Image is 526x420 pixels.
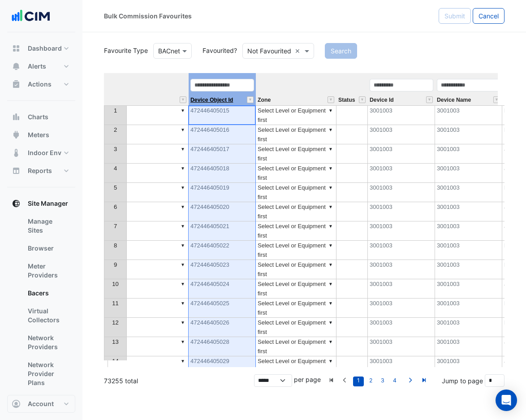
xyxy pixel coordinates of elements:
td: Select Level or Equipment first [256,144,336,164]
td: 3001003 [435,164,502,183]
td: Select Level or Equipment first [256,299,336,318]
td: 472446405022 [189,241,256,260]
td: 3001003 [435,202,502,221]
span: Actions [28,80,52,89]
td: 3001003 [435,260,502,279]
span: Site Manager [28,199,68,208]
div: ▼ [179,202,186,212]
app-icon: Dashboard [12,44,21,53]
span: 1 [114,107,117,114]
span: per page [294,376,321,383]
td: 472446405025 [189,299,256,318]
td: 3001003 [368,144,435,164]
label: Favourite Type [99,46,148,55]
app-icon: Actions [12,80,21,89]
td: 3001003 [368,125,435,144]
div: Bulk Commission Favourites [104,11,192,21]
span: Device Name [437,97,471,103]
td: 3001003 [435,241,502,260]
button: Cancel [473,8,504,24]
td: 472446405026 [189,318,256,337]
app-icon: Meters [12,130,21,139]
a: Metadata Units [21,392,75,419]
a: 3 [377,377,388,386]
td: 3001003 [368,318,435,337]
a: 1 [353,377,364,386]
td: 3001003 [368,183,435,202]
div: ▼ [179,318,186,327]
td: 472446405017 [189,144,256,164]
div: ▼ [327,144,334,154]
span: Reports [28,166,52,175]
td: 472446405023 [189,260,256,279]
div: ▼ [327,279,334,289]
div: Open Intercom Messenger [496,390,517,411]
span: 6 [114,204,117,210]
span: Account [28,399,54,408]
div: ▼ [327,299,334,308]
span: 10 [112,281,118,287]
app-icon: Site Manager [12,199,21,208]
td: Select Level or Equipment first [256,279,336,299]
span: 9 [114,261,117,268]
a: Meter Providers [21,257,75,284]
td: 3001003 [368,260,435,279]
div: ▼ [327,337,334,346]
app-icon: Alerts [12,62,21,71]
app-icon: Reports [12,166,21,175]
td: 472446405019 [189,183,256,202]
td: 3001003 [368,299,435,318]
div: ▼ [327,260,334,269]
td: 472446405029 [189,356,256,376]
td: 3001003 [435,144,502,164]
span: 7 [114,223,117,229]
div: ▼ [327,183,334,192]
div: ▼ [179,279,186,289]
td: 472446405015 [189,105,256,125]
div: ▼ [327,241,334,250]
button: Meters [7,126,75,144]
div: ▼ [179,356,186,366]
button: Dashboard [7,39,75,57]
td: Select Level or Equipment first [256,318,336,337]
button: Alerts [7,57,75,75]
div: ▼ [179,125,186,134]
div: ▼ [179,221,186,231]
td: Select Level or Equipment first [256,183,336,202]
span: 3 [114,146,117,152]
img: Company Logo [11,7,51,25]
div: 73255 total [104,376,254,385]
a: Browser [21,239,75,257]
button: Account [7,395,75,413]
td: 3001003 [368,221,435,241]
app-icon: Charts [12,113,21,121]
div: ▼ [327,202,334,212]
app-icon: Indoor Env [12,148,21,157]
td: Select Level or Equipment first [256,125,336,144]
td: 472446405028 [189,337,256,356]
span: Status [338,97,355,103]
td: 3001003 [368,279,435,299]
a: Manage Sites [21,212,75,239]
td: 3001003 [435,221,502,241]
div: ▼ [179,260,186,269]
a: Network Providers [21,329,75,356]
label: Favourited? [197,46,237,55]
td: 3001003 [435,356,502,376]
span: Device Id [370,97,394,103]
span: 13 [112,338,118,345]
td: 3001003 [368,164,435,183]
td: Select Level or Equipment first [256,337,336,356]
td: 3001003 [368,105,435,125]
a: Network Provider Plans [21,356,75,392]
span: 4 [114,165,117,172]
td: Select Level or Equipment first [256,260,336,279]
span: Clear [295,46,302,56]
a: Virtual Collectors [21,302,75,329]
div: ▼ [179,183,186,192]
td: 3001003 [368,356,435,376]
td: 3001003 [368,202,435,221]
td: 472446405020 [189,202,256,221]
div: ▼ [327,221,334,231]
td: Select Level or Equipment first [256,202,336,221]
